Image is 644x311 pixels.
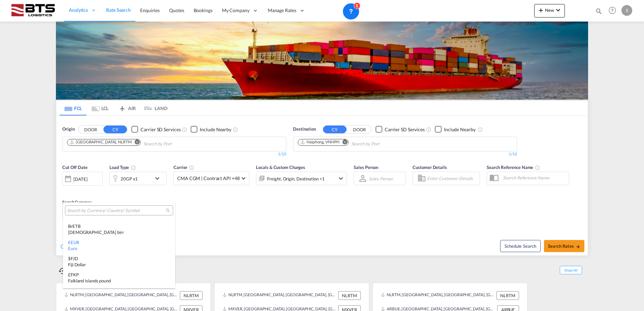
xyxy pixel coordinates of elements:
span: $ [68,256,71,261]
div: FJD [68,255,170,268]
div: FKP [68,272,170,284]
span: Br [68,223,72,229]
div: Euro [68,245,170,251]
span: € [68,240,71,245]
input: Search by Currency/ Country/ Symbol [67,208,166,214]
div: EUR [68,239,170,251]
div: Fiji Dollar [68,262,170,268]
div: [DEMOGRAPHIC_DATA] birr [68,229,170,235]
md-icon: icon-magnify [165,208,170,213]
div: ETB [68,223,170,235]
span: £ [68,272,71,277]
span: kr [68,288,72,293]
div: FOK [68,288,170,300]
div: Falkland Islands pound [68,278,170,284]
